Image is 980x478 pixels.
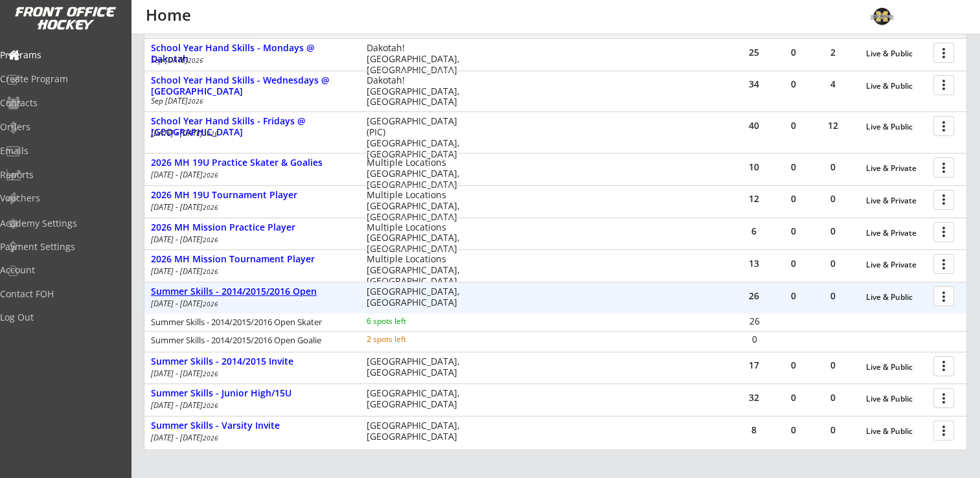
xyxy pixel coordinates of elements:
[866,427,927,436] div: Live & Public
[933,75,954,95] button: more_vert
[151,157,353,168] div: 2026 MH 19U Practice Skater & Goalies
[367,75,468,108] div: Dakotah! [GEOGRAPHIC_DATA], [GEOGRAPHIC_DATA]
[151,356,353,367] div: Summer Skills - 2014/2015 Invite
[735,194,773,203] div: 12
[866,196,927,205] div: Live & Private
[151,286,353,297] div: Summer Skills - 2014/2015/2016 Open
[151,267,349,275] div: [DATE] - [DATE]
[151,43,353,65] div: School Year Hand Skills - Mondays @ Dakotah
[814,227,852,236] div: 0
[151,420,353,431] div: Summer Skills - Varsity Invite
[151,434,349,442] div: [DATE] - [DATE]
[774,121,813,130] div: 0
[151,318,349,326] div: Summer Skills - 2014/2015/2016 Open Skater
[814,80,852,89] div: 4
[367,116,468,159] div: [GEOGRAPHIC_DATA] (PIC) [GEOGRAPHIC_DATA], [GEOGRAPHIC_DATA]
[814,361,852,370] div: 0
[933,388,954,408] button: more_vert
[151,388,353,399] div: Summer Skills - Junior High/15U
[203,235,218,244] em: 2026
[814,163,852,172] div: 0
[203,369,218,378] em: 2026
[866,49,927,58] div: Live & Public
[151,402,349,409] div: [DATE] - [DATE]
[933,116,954,136] button: more_vert
[367,222,468,255] div: Multiple Locations [GEOGRAPHIC_DATA], [GEOGRAPHIC_DATA]
[203,401,218,410] em: 2026
[151,75,353,97] div: School Year Hand Skills - Wednesdays @ [GEOGRAPHIC_DATA]
[367,420,468,442] div: [GEOGRAPHIC_DATA], [GEOGRAPHIC_DATA]
[151,254,353,265] div: 2026 MH Mission Tournament Player
[151,171,349,179] div: [DATE] - [DATE]
[367,43,468,75] div: Dakotah! [GEOGRAPHIC_DATA], [GEOGRAPHIC_DATA]
[367,356,468,378] div: [GEOGRAPHIC_DATA], [GEOGRAPHIC_DATA]
[367,317,450,325] div: 6 spots left
[367,336,450,343] div: 2 spots left
[933,190,954,210] button: more_vert
[774,426,813,435] div: 0
[933,286,954,306] button: more_vert
[814,121,852,130] div: 12
[735,227,773,236] div: 6
[203,203,218,212] em: 2026
[774,227,813,236] div: 0
[188,56,203,65] em: 2026
[203,129,218,138] em: 2026
[814,426,852,435] div: 0
[866,260,927,269] div: Live & Private
[866,122,927,131] div: Live & Public
[735,80,773,89] div: 34
[367,388,468,410] div: [GEOGRAPHIC_DATA], [GEOGRAPHIC_DATA]
[367,286,468,308] div: [GEOGRAPHIC_DATA], [GEOGRAPHIC_DATA]
[866,394,927,404] div: Live & Public
[774,291,813,301] div: 0
[866,229,927,238] div: Live & Private
[735,48,773,57] div: 25
[203,267,218,276] em: 2026
[151,97,349,105] div: Sep [DATE]
[866,164,927,173] div: Live & Private
[151,116,353,138] div: School Year Hand Skills - Fridays @ [GEOGRAPHIC_DATA]
[774,48,813,57] div: 0
[774,393,813,402] div: 0
[735,291,773,301] div: 26
[735,335,773,344] div: 0
[188,97,203,106] em: 2026
[814,259,852,268] div: 0
[735,361,773,370] div: 17
[814,291,852,301] div: 0
[203,170,218,179] em: 2026
[933,222,954,242] button: more_vert
[735,259,773,268] div: 13
[735,426,773,435] div: 8
[933,254,954,274] button: more_vert
[151,203,349,211] div: [DATE] - [DATE]
[735,163,773,172] div: 10
[367,190,468,222] div: Multiple Locations [GEOGRAPHIC_DATA], [GEOGRAPHIC_DATA]
[151,370,349,378] div: [DATE] - [DATE]
[735,121,773,130] div: 40
[151,190,353,201] div: 2026 MH 19U Tournament Player
[814,393,852,402] div: 0
[774,361,813,370] div: 0
[933,356,954,376] button: more_vert
[151,300,349,308] div: [DATE] - [DATE]
[774,163,813,172] div: 0
[774,259,813,268] div: 0
[866,293,927,302] div: Live & Public
[151,56,349,64] div: Sep [DATE]
[933,420,954,440] button: more_vert
[735,317,773,326] div: 26
[367,157,468,190] div: Multiple Locations [GEOGRAPHIC_DATA], [GEOGRAPHIC_DATA]
[774,80,813,89] div: 0
[866,82,927,91] div: Live & Public
[866,363,927,372] div: Live & Public
[933,43,954,63] button: more_vert
[774,194,813,203] div: 0
[151,236,349,244] div: [DATE] - [DATE]
[203,433,218,442] em: 2026
[151,222,353,233] div: 2026 MH Mission Practice Player
[735,393,773,402] div: 32
[367,254,468,286] div: Multiple Locations [GEOGRAPHIC_DATA], [GEOGRAPHIC_DATA]
[151,336,349,345] div: Summer Skills - 2014/2015/2016 Open Goalie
